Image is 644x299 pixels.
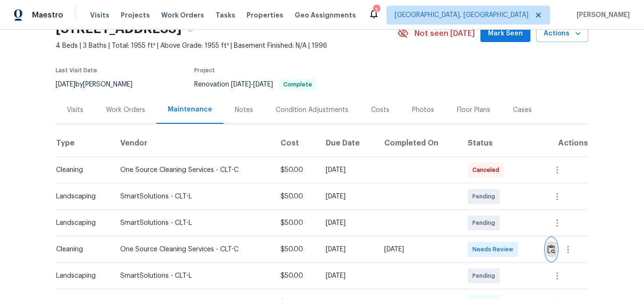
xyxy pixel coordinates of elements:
[120,271,265,281] div: SmartSolutions - CLT-L
[472,245,517,254] span: Needs Review
[231,81,251,88] span: [DATE]
[121,10,150,20] span: Projects
[281,245,311,254] div: $50.00
[472,271,499,281] span: Pending
[536,25,588,43] button: Actions
[326,165,370,175] div: [DATE]
[280,82,316,87] span: Complete
[281,165,311,175] div: $50.00
[32,10,63,20] span: Maestro
[56,24,182,34] h2: [STREET_ADDRESS]
[414,29,475,38] span: Not seen [DATE]
[120,192,265,201] div: SmartSolutions - CLT-L
[480,25,530,43] button: Mark Seen
[120,165,265,175] div: One Source Cleaning Services - CLT-C
[67,105,83,115] div: Visits
[326,192,370,201] div: [DATE]
[56,192,105,201] div: Landscaping
[215,12,235,18] span: Tasks
[194,81,317,88] span: Renovation
[253,81,273,88] span: [DATE]
[235,105,253,115] div: Notes
[472,218,499,228] span: Pending
[538,130,588,157] th: Actions
[56,68,97,73] span: Last Visit Date
[373,6,380,15] div: 3
[412,105,434,115] div: Photos
[318,130,377,157] th: Due Date
[247,10,283,20] span: Properties
[281,271,311,281] div: $50.00
[106,105,145,115] div: Work Orders
[56,165,105,175] div: Cleaning
[56,218,105,228] div: Landscaping
[472,192,499,201] span: Pending
[276,105,348,115] div: Condition Adjustments
[457,105,490,115] div: Floor Plans
[326,271,370,281] div: [DATE]
[231,81,273,88] span: -
[120,245,265,254] div: One Source Cleaning Services - CLT-C
[460,130,539,157] th: Status
[56,245,105,254] div: Cleaning
[547,245,555,254] img: Review Icon
[56,79,144,90] div: by [PERSON_NAME]
[573,10,630,20] span: [PERSON_NAME]
[488,28,523,40] span: Mark Seen
[281,218,311,228] div: $50.00
[326,245,370,254] div: [DATE]
[377,130,460,157] th: Completed On
[544,28,581,40] span: Actions
[194,68,215,73] span: Project
[472,165,503,175] span: Canceled
[384,245,452,254] div: [DATE]
[371,105,389,115] div: Costs
[113,130,272,157] th: Vendor
[395,10,528,20] span: [GEOGRAPHIC_DATA], [GEOGRAPHIC_DATA]
[168,105,212,114] div: Maintenance
[546,238,557,261] button: Review Icon
[161,10,204,20] span: Work Orders
[295,10,356,20] span: Geo Assignments
[273,130,318,157] th: Cost
[56,81,75,88] span: [DATE]
[90,10,109,20] span: Visits
[120,218,265,228] div: SmartSolutions - CLT-L
[326,218,370,228] div: [DATE]
[56,130,113,157] th: Type
[281,192,311,201] div: $50.00
[56,271,105,281] div: Landscaping
[513,105,532,115] div: Cases
[56,41,397,51] span: 4 Beds | 3 Baths | Total: 1955 ft² | Above Grade: 1955 ft² | Basement Finished: N/A | 1996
